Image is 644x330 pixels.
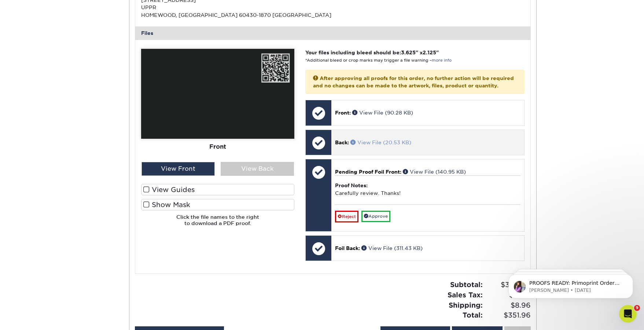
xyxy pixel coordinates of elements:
[497,259,644,310] iframe: Intercom notifications message
[141,184,294,195] label: View Guides
[619,305,637,323] iframe: Intercom live chat
[361,245,423,251] a: View File (311.43 KB)
[335,110,351,116] span: Front:
[485,310,531,320] span: $351.96
[141,162,215,176] div: View Front
[423,50,436,55] span: 2.125
[335,245,360,251] span: Foil Back:
[449,301,483,309] strong: Shipping:
[335,175,520,204] div: Carefully review. Thanks!
[401,50,416,55] span: 3.625
[485,300,531,311] span: $8.96
[141,214,294,232] h6: Click the file names to the right to download a PDF proof.
[634,305,640,311] span: 9
[485,290,531,300] span: $0.00
[448,291,483,299] strong: Sales Tax:
[352,110,413,116] a: View File (90.28 KB)
[221,162,294,176] div: View Back
[361,211,390,222] a: Approve
[141,138,294,155] div: Front
[335,211,358,222] a: Reject
[485,280,531,290] span: $343.00
[313,75,514,88] strong: After approving all proofs for this order, no further action will be required and no changes can ...
[141,199,294,210] label: Show Mask
[135,26,530,40] div: Files
[305,58,452,63] small: *Additional bleed or crop marks may trigger a file warning –
[403,169,466,175] a: View File (140.95 KB)
[335,139,349,145] span: Back:
[432,58,452,63] a: more info
[463,311,483,319] strong: Total:
[305,50,439,55] strong: Your files including bleed should be: " x "
[335,182,368,188] strong: Proof Notes:
[450,280,483,289] strong: Subtotal:
[350,139,411,145] a: View File (20.53 KB)
[335,169,401,175] span: Pending Proof Foil Front:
